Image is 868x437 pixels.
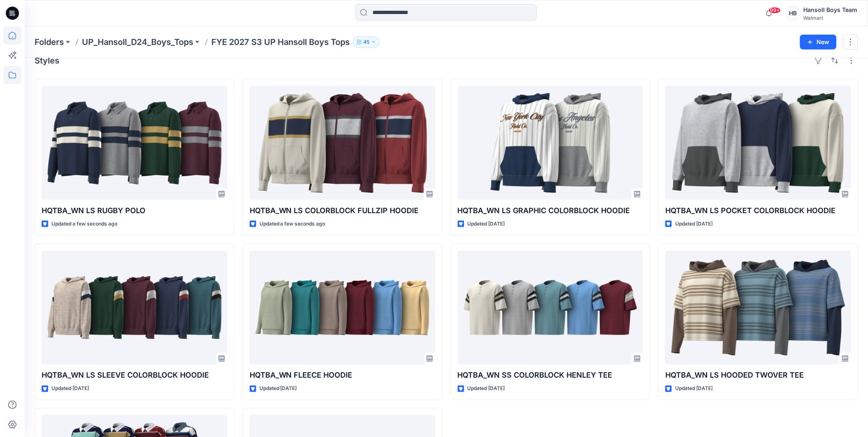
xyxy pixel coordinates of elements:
[250,369,435,381] p: HQTBA_WN FLEECE HOODIE
[260,220,325,228] p: Updated a few seconds ago
[468,384,505,393] p: Updated [DATE]
[82,36,193,48] a: UP_Hansoll_D24_Boys_Tops
[42,205,227,216] p: HQTBA_WN LS RUGBY POLO
[42,86,227,200] a: HQTBA_WN LS RUGBY POLO
[458,205,643,216] p: HQTBA_WN LS GRAPHIC COLORBLOCK HOODIE
[675,384,713,393] p: Updated [DATE]
[786,6,800,21] div: HB
[458,86,643,200] a: HQTBA_WN LS GRAPHIC COLORBLOCK HOODIE
[458,369,643,381] p: HQTBA_WN SS COLORBLOCK HENLEY TEE
[804,15,858,21] div: Walmart
[665,369,851,381] p: HQTBA_WN LS HOODED TWOVER TEE
[665,205,851,216] p: HQTBA_WN LS POCKET COLORBLOCK HOODIE
[363,38,370,47] p: 45
[675,220,713,228] p: Updated [DATE]
[250,251,435,365] a: HQTBA_WN FLEECE HOODIE
[804,5,858,15] div: Hansoll Boys Team
[42,369,227,381] p: HQTBA_WN LS SLEEVE COLORBLOCK HOODIE
[260,384,297,393] p: Updated [DATE]
[665,86,851,200] a: HQTBA_WN LS POCKET COLORBLOCK HOODIE
[353,36,380,48] button: 45
[211,36,350,48] p: FYE 2027 S3 UP Hansoll Boys Tops
[250,86,435,200] a: HQTBA_WN LS COLORBLOCK FULLZIP HOODIE
[51,220,117,228] p: Updated a few seconds ago
[42,251,227,365] a: HQTBA_WN LS SLEEVE COLORBLOCK HOODIE
[51,384,89,393] p: Updated [DATE]
[468,220,505,228] p: Updated [DATE]
[665,251,851,365] a: HQTBA_WN LS HOODED TWOVER TEE
[35,56,59,66] h4: Styles
[800,35,837,49] button: New
[250,205,435,216] p: HQTBA_WN LS COLORBLOCK FULLZIP HOODIE
[458,251,643,365] a: HQTBA_WN SS COLORBLOCK HENLEY TEE
[769,7,781,14] span: 99+
[35,36,64,48] a: Folders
